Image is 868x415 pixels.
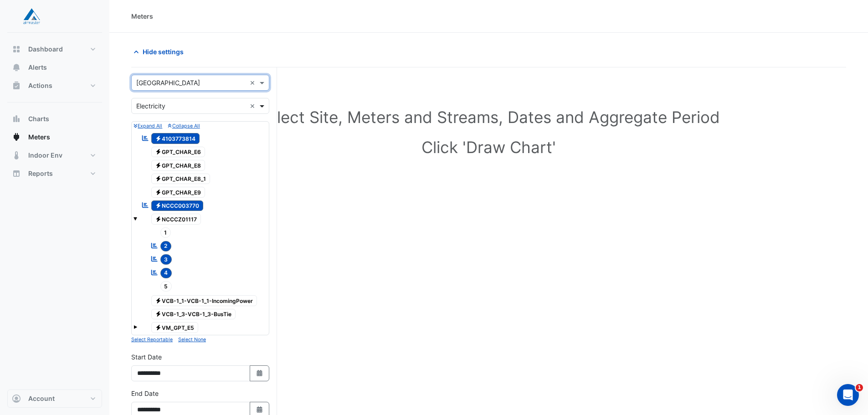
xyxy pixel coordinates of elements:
span: 4103773814 [151,133,200,144]
app-icon: Meters [12,133,21,142]
fa-icon: Electricity [155,149,162,155]
app-icon: Charts [12,114,21,123]
fa-icon: Electricity [155,215,162,222]
button: Select Reportable [131,335,173,343]
fa-icon: Reportable [141,134,149,142]
fa-icon: Reportable [150,241,159,249]
app-icon: Alerts [12,63,21,72]
span: Alerts [28,63,47,72]
fa-icon: Electricity [155,297,162,304]
span: GPT_CHAR_E9 [151,187,205,198]
img: Company Logo [11,7,52,26]
span: VCB-1_1-VCB-1_1-IncomingPower [151,295,257,306]
small: Collapse All [168,123,200,129]
fa-icon: Electricity [155,189,162,195]
button: Select None [178,335,206,343]
button: Expand All [134,122,162,130]
fa-icon: Electricity [155,135,162,142]
button: Actions [7,77,102,95]
button: Charts [7,110,102,128]
span: Hide settings [143,47,184,56]
span: Indoor Env [28,151,62,160]
label: End Date [131,389,159,398]
span: NCCC003770 [151,200,204,211]
app-icon: Indoor Env [12,151,21,160]
span: 3 [160,254,172,265]
small: Expand All [134,123,162,129]
div: Meters [131,11,153,21]
span: 2 [160,241,172,251]
span: GPT_CHAR_E8 [151,160,205,171]
fa-icon: Select Date [256,406,264,414]
span: Actions [28,81,52,90]
span: VM_GPT_E5 [151,322,199,333]
button: Reports [7,164,102,183]
h1: Click 'Draw Chart' [146,138,832,157]
fa-icon: Reportable [150,268,159,276]
fa-icon: Electricity [155,175,162,182]
small: Select Reportable [131,337,173,343]
span: Account [28,394,55,403]
small: Select None [178,337,206,343]
span: Dashboard [28,45,63,54]
span: GPT_CHAR_E6 [151,147,205,158]
app-icon: Actions [12,81,21,90]
button: Hide settings [131,44,190,60]
button: Indoor Env [7,146,102,164]
button: Account [7,389,102,408]
span: Charts [28,114,49,123]
fa-icon: Electricity [155,162,162,169]
span: GPT_CHAR_E8_1 [151,174,211,184]
app-icon: Reports [12,169,21,178]
span: Meters [28,133,50,142]
label: Start Date [131,352,162,362]
button: Meters [7,128,102,146]
iframe: Intercom live chat [837,384,859,406]
span: 1 [856,384,863,391]
span: 4 [160,268,172,278]
span: Clear [250,78,257,87]
span: Clear [250,101,257,111]
fa-icon: Electricity [155,311,162,318]
button: Dashboard [7,40,102,58]
fa-icon: Electricity [155,324,162,331]
fa-icon: Reportable [150,255,159,263]
fa-icon: Electricity [155,202,162,209]
fa-icon: Reportable [141,201,149,209]
app-icon: Dashboard [12,45,21,54]
span: VCB-1_3-VCB-1_3-BusTie [151,309,236,320]
span: Reports [28,169,53,178]
span: 5 [160,281,172,292]
span: 1 [160,227,171,238]
button: Collapse All [168,122,200,130]
h1: Select Site, Meters and Streams, Dates and Aggregate Period [146,108,832,127]
button: Alerts [7,58,102,77]
fa-icon: Select Date [256,369,264,377]
span: NCCCZ01117 [151,214,201,225]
